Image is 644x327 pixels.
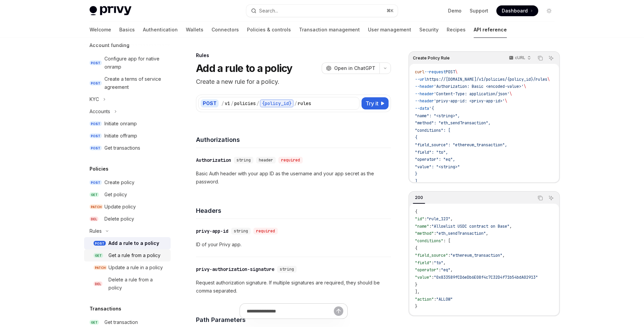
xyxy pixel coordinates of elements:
a: Transaction management [299,22,360,38]
button: Toggle Accounts section [84,105,171,118]
span: POST [90,81,102,86]
a: Dashboard [496,5,538,16]
span: "field": "to", [415,150,448,155]
span: "action" [415,297,434,302]
span: "to" [434,260,443,266]
span: GET [94,253,103,258]
div: v1 [225,100,230,107]
span: "eq" [441,267,450,273]
span: POST [94,241,106,246]
a: PATCHUpdate policy [84,201,171,213]
div: required [278,157,303,163]
span: PATCH [90,204,103,209]
div: required [253,228,278,234]
a: POSTAdd a rule to a policy [84,237,171,249]
span: 'Authorization: Basic <encoded-value>' [434,84,524,89]
span: : [429,224,431,229]
span: , [443,260,446,266]
p: ID of your Privy app. [196,241,391,249]
span: } [415,304,417,309]
span: : [431,275,434,280]
span: POST [90,133,102,139]
span: --header [415,91,434,97]
span: --header [415,84,434,89]
button: Try it [362,97,389,109]
a: Recipes [447,22,466,38]
div: Initiate offramp [104,132,137,140]
div: privy-authorization-signature [196,266,274,273]
span: string [234,228,248,234]
span: \ [547,77,550,82]
a: Security [419,22,439,38]
span: ], [415,179,420,184]
div: Delete policy [104,215,134,223]
span: "ALLOW" [436,297,453,302]
span: : [434,231,436,236]
div: Rules [90,227,102,235]
a: GETGet a rule from a policy [84,249,171,261]
span: Create Policy Rule [413,55,450,61]
span: , [486,231,488,236]
span: --request [424,69,446,75]
div: Configure app for native onramp [104,55,167,71]
div: Accounts [90,107,110,116]
div: Create a terms of service agreement [104,75,167,91]
span: } [415,282,417,287]
span: 'privy-app-id: <privy-app-id>' [434,98,505,104]
span: GET [90,192,99,197]
div: Authorization [196,157,231,163]
p: cURL [515,55,525,60]
img: light logo [90,6,131,16]
div: 200 [413,194,425,202]
span: : [431,260,434,266]
a: Demo [448,7,462,14]
a: DELDelete a rule from a policy [84,274,171,294]
span: "operator": "eq", [415,157,455,162]
a: POSTCreate policy [84,176,171,188]
h1: Add a rule to a policy [196,62,293,74]
span: Open in ChatGPT [334,65,375,72]
span: "Allowlist USDC contract on Base" [431,224,510,229]
span: "operator" [415,267,439,273]
span: POST [90,146,102,151]
span: "value" [415,275,431,280]
span: : [448,253,450,258]
span: GET [90,320,99,325]
a: DELDelete policy [84,213,171,225]
div: Add a rule to a policy [108,239,159,247]
span: POST [90,180,102,185]
button: cURL [505,52,534,64]
p: Request authorization signature. If multiple signatures are required, they should be comma separa... [196,279,391,295]
span: { [415,135,417,140]
a: GETGet policy [84,188,171,201]
span: https://[DOMAIN_NAME]/v1/policies/{policy_id}/rules [427,77,547,82]
span: ⌘ K [387,8,394,14]
span: "conditions" [415,238,443,244]
span: header [259,157,273,163]
span: "ethereum_transaction" [450,253,502,258]
span: } [415,171,417,177]
h5: Transactions [90,305,121,313]
span: : [424,216,427,222]
button: Copy the contents from the code block [536,194,545,202]
a: POSTConfigure app for native onramp [84,53,171,73]
span: , [510,224,512,229]
span: --url [415,77,427,82]
span: string [237,157,251,163]
span: Dashboard [502,7,528,14]
span: curl [415,69,424,75]
span: "0x833589fCD6eDb6E08f4c7C32D4f71b54bdA02913" [434,275,538,280]
a: Wallets [186,22,203,38]
div: Create policy [104,178,134,186]
span: , [450,216,453,222]
div: Get transaction [104,318,138,326]
span: ], [415,289,420,295]
span: PATCH [94,265,107,270]
a: POSTInitiate onramp [84,118,171,130]
button: Open in ChatGPT [322,62,379,74]
span: --header [415,98,434,104]
span: \ [505,98,507,104]
div: Rules [196,52,391,59]
div: Update policy [104,203,136,211]
span: : [439,267,441,273]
